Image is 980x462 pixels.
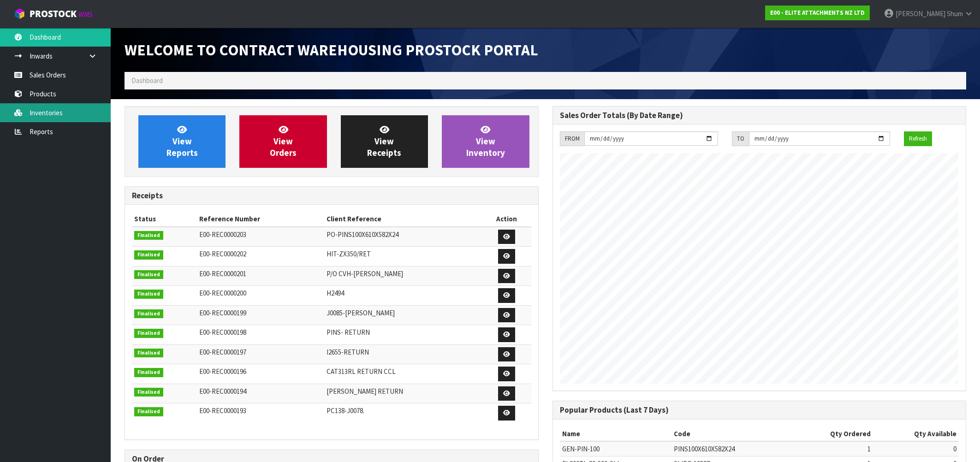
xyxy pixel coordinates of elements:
[327,289,344,297] span: H2494
[560,406,959,415] h3: Popular Products (Last 7 Days)
[199,230,246,239] span: E00-REC0000203
[671,426,791,441] th: Code
[327,406,364,415] span: PC138-J0078.
[134,368,163,377] span: Finalised
[327,367,396,376] span: CAT313RL RETURN CCL
[134,231,163,240] span: Finalised
[327,269,403,278] span: P/O CVH-[PERSON_NAME]
[134,329,163,338] span: Finalised
[125,40,538,59] span: Welcome to Contract Warehousing ProStock Portal
[732,131,749,146] div: TO
[166,124,198,159] span: View Reports
[199,406,246,415] span: E00-REC0000193
[327,308,395,317] span: J0085-[PERSON_NAME]
[324,212,482,226] th: Client Reference
[560,131,584,146] div: FROM
[341,115,428,168] a: ViewReceipts
[132,191,531,200] h3: Receipts
[134,309,163,319] span: Finalised
[896,9,945,18] span: [PERSON_NAME]
[199,328,246,337] span: E00-REC0000198
[482,212,531,226] th: Action
[134,388,163,397] span: Finalised
[134,349,163,358] span: Finalised
[770,9,865,17] strong: E00 - ELITE ATTACHMENTS NZ LTD
[199,367,246,376] span: E00-REC0000196
[138,115,226,168] a: ViewReports
[791,441,873,456] td: 1
[367,124,401,159] span: View Receipts
[327,328,370,337] span: PINS- RETURN
[671,441,791,456] td: PINS100X610X582X24
[134,290,163,299] span: Finalised
[327,387,403,396] span: [PERSON_NAME] RETURN
[560,441,671,456] td: GEN-PIN-100
[199,269,246,278] span: E00-REC0000201
[560,111,959,120] h3: Sales Order Totals (By Date Range)
[197,212,324,226] th: Reference Number
[327,249,371,258] span: HIT-ZX350/RET
[239,115,327,168] a: ViewOrders
[14,8,25,19] img: cube-alt.png
[466,124,505,159] span: View Inventory
[873,426,959,441] th: Qty Available
[131,76,163,85] span: Dashboard
[199,289,246,297] span: E00-REC0000200
[327,230,398,239] span: PO-PINS100X610X582X24
[30,8,77,20] span: ProStock
[791,426,873,441] th: Qty Ordered
[199,348,246,356] span: E00-REC0000197
[560,426,671,441] th: Name
[134,270,163,279] span: Finalised
[78,10,93,19] small: WMS
[134,250,163,260] span: Finalised
[134,407,163,416] span: Finalised
[199,308,246,317] span: E00-REC0000199
[873,441,959,456] td: 0
[199,249,246,258] span: E00-REC0000202
[132,212,197,226] th: Status
[199,387,246,396] span: E00-REC0000194
[904,131,932,146] button: Refresh
[270,124,297,159] span: View Orders
[442,115,529,168] a: ViewInventory
[327,348,369,356] span: I2655-RETURN
[947,9,963,18] span: Shum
